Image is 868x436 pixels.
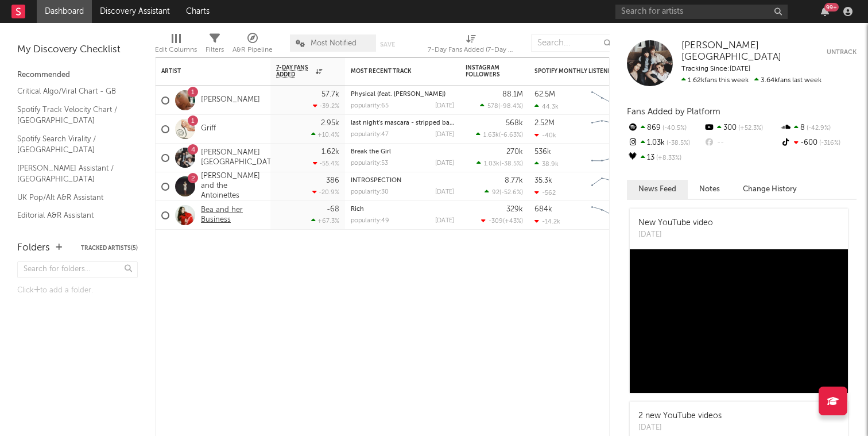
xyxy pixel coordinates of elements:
[501,161,521,167] span: -38.5 %
[17,191,126,204] a: UK Pop/Alt A&R Assistant
[17,85,126,98] a: Critical Algo/Viral Chart - GB
[638,229,713,241] div: [DATE]
[276,64,313,78] span: 7-Day Fans Added
[480,102,523,110] div: ( )
[351,68,437,75] div: Most Recent Track
[506,148,523,156] div: 270k
[817,140,840,146] span: -316 %
[492,190,499,196] span: 92
[155,29,197,62] div: Edit Columns
[827,40,857,64] button: Untrack
[81,245,138,251] button: Tracked Artists(5)
[703,121,780,136] div: 300
[534,91,555,98] div: 62.5M
[586,86,638,115] svg: Chart title
[681,77,749,84] span: 1.62k fans this week
[627,180,688,199] button: News Feed
[201,95,260,105] a: [PERSON_NAME]
[534,148,551,156] div: 536k
[201,206,265,225] a: Bea and her Business
[501,132,521,138] span: -6.63 %
[688,180,731,199] button: Notes
[500,103,521,110] span: -98.4 %
[380,41,395,48] button: Save
[351,149,391,155] a: Break the Girl
[351,120,454,126] div: last night's mascara - stripped back version
[313,160,339,167] div: -55.4 %
[586,115,638,144] svg: Chart title
[311,131,339,138] div: +10.4 %
[627,121,703,136] div: 869
[435,103,454,109] div: [DATE]
[351,206,454,213] div: Rich
[501,190,521,196] span: -52.6 %
[586,201,638,230] svg: Chart title
[428,43,514,57] div: 7-Day Fans Added (7-Day Fans Added)
[505,218,521,225] span: +43 %
[327,206,339,213] div: -68
[505,177,523,184] div: 8.77k
[661,125,687,132] span: -40.5 %
[321,119,339,127] div: 2.95k
[627,136,703,151] div: 1.03k
[534,68,621,75] div: Spotify Monthly Listeners
[155,43,197,57] div: Edit Columns
[17,68,138,82] div: Recommended
[780,121,857,136] div: 8
[351,91,445,98] a: Physical (feat. [PERSON_NAME])
[17,162,126,186] a: [PERSON_NAME] Assistant / [GEOGRAPHIC_DATA]
[326,177,339,184] div: 386
[481,217,523,225] div: ( )
[638,410,722,422] div: 2 new YouTube videos
[681,40,827,64] a: [PERSON_NAME][GEOGRAPHIC_DATA]
[313,102,339,110] div: -39.2 %
[534,189,556,196] div: -562
[17,103,126,127] a: Spotify Track Velocity Chart / [GEOGRAPHIC_DATA]
[805,125,831,132] span: -42.9 %
[351,149,454,155] div: Break the Girl
[534,132,556,139] div: -40k
[665,140,690,146] span: -38.5 %
[654,155,681,161] span: +8.33 %
[351,132,389,138] div: popularity: 47
[824,3,839,11] div: 99 +
[466,64,506,78] div: Instagram Followers
[435,218,454,224] div: [DATE]
[351,218,389,224] div: popularity: 49
[161,68,247,75] div: Artist
[638,422,722,434] div: [DATE]
[489,218,503,225] span: -309
[627,151,703,165] div: 13
[586,144,638,172] svg: Chart title
[351,206,364,213] a: Rich
[312,188,339,196] div: -20.9 %
[534,177,552,184] div: 35.3k
[534,160,559,168] div: 38.9k
[731,180,808,199] button: Change History
[17,209,126,233] a: Editorial A&R Assistant ([GEOGRAPHIC_DATA])
[232,43,273,57] div: A&R Pipeline
[351,91,454,98] div: Physical (feat. Troye Sivan)
[681,77,821,84] span: 3.64k fans last week
[17,261,138,278] input: Search for folders...
[534,206,552,213] div: 684k
[506,206,523,213] div: 329k
[428,29,514,62] div: 7-Day Fans Added (7-Day Fans Added)
[487,103,498,110] span: 578
[232,29,273,62] div: A&R Pipeline
[311,40,356,47] span: Most Notified
[638,217,713,229] div: New YouTube video
[311,217,339,225] div: +67.3 %
[483,132,499,138] span: 1.63k
[17,284,138,298] div: Click to add a folder.
[201,172,265,201] a: [PERSON_NAME] and the Antoinettes
[615,5,788,19] input: Search for artists
[351,178,401,184] a: INTROSPECTION
[780,136,857,151] div: -600
[484,161,499,167] span: 1.03k
[351,178,454,184] div: INTROSPECTION
[531,34,617,52] input: Search...
[17,133,126,156] a: Spotify Search Virality / [GEOGRAPHIC_DATA]
[737,125,763,132] span: +52.3 %
[351,120,480,126] a: last night's mascara - stripped back version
